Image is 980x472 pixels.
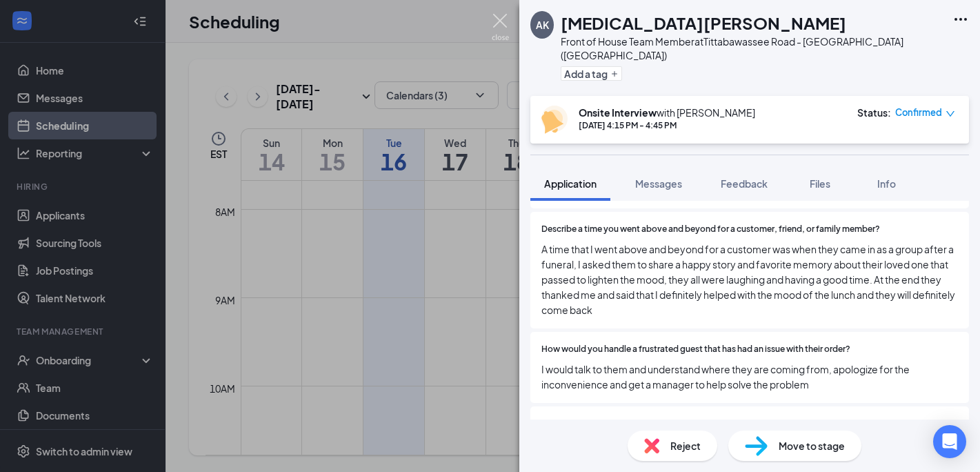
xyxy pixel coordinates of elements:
span: Move to stage [779,438,845,453]
div: with [PERSON_NAME] [579,106,755,119]
span: Info [877,177,896,190]
span: I would talk to them and understand where they are coming from, apologize for the inconvenience a... [541,362,958,392]
div: Status : [857,106,891,119]
div: AK [536,18,549,32]
span: A time that I went above and beyond for a customer was when they came in as a group after a funer... [541,242,958,317]
div: [DATE] 4:15 PM - 4:45 PM [579,119,755,131]
span: Files [810,177,830,190]
span: Messages [635,177,682,190]
button: PlusAdd a tag [561,66,622,81]
span: What does hospitality mean to you? [541,417,683,431]
div: Open Intercom Messenger [933,425,966,458]
div: Front of House Team Member at Tittabawassee Road - [GEOGRAPHIC_DATA] ([GEOGRAPHIC_DATA]) [561,35,946,62]
span: Application [544,177,597,190]
svg: Ellipses [952,11,969,28]
span: Feedback [721,177,768,190]
span: Reject [670,438,701,453]
span: How would you handle a frustrated guest that has had an issue with their order? [541,343,850,356]
h1: [MEDICAL_DATA][PERSON_NAME] [561,11,846,35]
span: down [946,109,955,119]
span: Describe a time you went above and beyond for a customer, friend, or family member? [541,223,880,236]
b: Onsite Interview [579,106,657,119]
svg: Plus [610,70,619,78]
span: Confirmed [895,106,942,119]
